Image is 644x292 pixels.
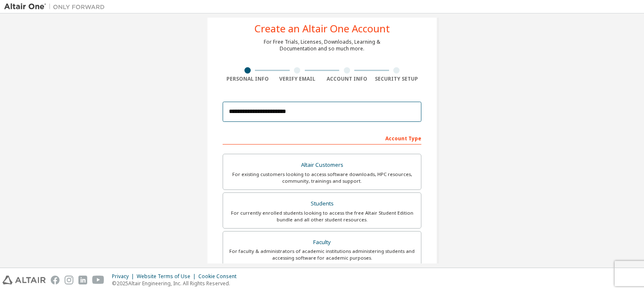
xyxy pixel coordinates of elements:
[51,276,60,284] img: facebook.svg
[3,276,46,284] img: altair_logo.svg
[228,237,416,248] div: Faculty
[92,276,104,284] img: youtube.svg
[137,273,198,280] div: Website Terms of Use
[112,273,137,280] div: Privacy
[254,24,390,34] div: Create an Altair One Account
[78,276,87,284] img: linkedin.svg
[65,276,73,284] img: instagram.svg
[228,210,416,223] div: For currently enrolled students looking to access the free Altair Student Edition bundle and all ...
[223,76,273,82] div: Personal Info
[228,159,416,171] div: Altair Customers
[198,273,241,280] div: Cookie Consent
[372,76,422,82] div: Security Setup
[228,198,416,210] div: Students
[264,39,380,52] div: For Free Trials, Licenses, Downloads, Learning & Documentation and so much more.
[228,248,416,261] div: For faculty & administrators of academic institutions administering students and accessing softwa...
[322,76,372,82] div: Account Info
[4,3,109,11] img: Altair One
[228,171,416,184] div: For existing customers looking to access software downloads, HPC resources, community, trainings ...
[273,76,322,82] div: Verify Email
[223,131,421,145] div: Account Type
[112,280,241,287] p: © 2025 Altair Engineering, Inc. All Rights Reserved.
